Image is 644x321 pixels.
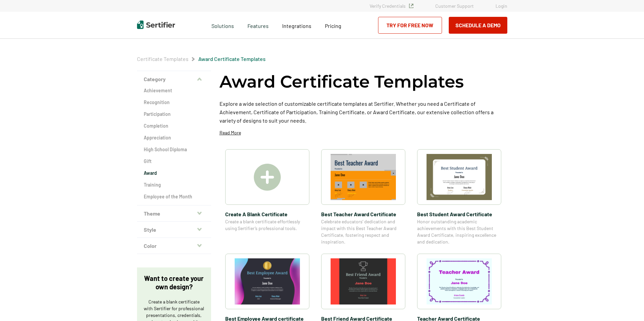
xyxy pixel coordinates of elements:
img: Best Friend Award Certificate​ [331,258,396,304]
a: Try for Free Now [378,17,442,34]
span: Features [247,21,269,29]
span: Best Teacher Award Certificate​ [321,210,405,218]
a: Verify Credentials [370,3,413,9]
div: Breadcrumb [137,56,266,62]
span: Honor outstanding academic achievements with this Best Student Award Certificate, inspiring excel... [417,218,501,245]
span: Pricing [325,23,341,29]
a: Participation [144,111,204,118]
a: Best Student Award Certificate​Best Student Award Certificate​Honor outstanding academic achievem... [417,149,501,245]
button: Theme [137,205,211,222]
a: Award Certificate Templates [198,56,266,62]
button: Style [137,222,211,238]
a: Certificate Templates [137,56,189,62]
p: Read More [219,129,241,136]
button: Color [137,238,211,254]
a: Award [144,170,204,176]
a: Employee of the Month [144,193,204,200]
span: Create a blank certificate effortlessly using Sertifier’s professional tools. [225,218,309,232]
span: Best Student Award Certificate​ [417,210,501,218]
div: Category [137,87,211,205]
a: Customer Support [435,3,474,9]
img: Verified [409,4,413,8]
span: Create A Blank Certificate [225,210,309,218]
a: Best Teacher Award Certificate​Best Teacher Award Certificate​Celebrate educators’ dedication and... [321,149,405,245]
a: Integrations [282,21,311,29]
img: Best Employee Award certificate​ [235,258,300,304]
a: Completion [144,123,204,129]
img: Create A Blank Certificate [254,164,281,191]
span: Integrations [282,23,311,29]
a: High School Diploma [144,146,204,153]
a: Login [496,3,507,9]
a: Achievement [144,87,204,94]
p: Want to create your own design? [144,274,204,291]
a: Gift [144,158,204,165]
img: Teacher Award Certificate [427,258,492,304]
img: Sertifier | Digital Credentialing Platform [137,21,175,29]
button: Category [137,71,211,87]
span: Solutions [211,21,234,29]
a: Recognition [144,99,204,106]
span: Celebrate educators’ dedication and impact with this Best Teacher Award Certificate, fostering re... [321,218,405,245]
a: Training [144,182,204,188]
a: Appreciation [144,134,204,141]
img: Best Teacher Award Certificate​ [331,154,396,200]
p: Explore a wide selection of customizable certificate templates at Sertifier. Whether you need a C... [219,99,507,125]
h1: Award Certificate Templates [219,71,464,93]
img: Best Student Award Certificate​ [427,154,492,200]
a: Pricing [325,21,341,29]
